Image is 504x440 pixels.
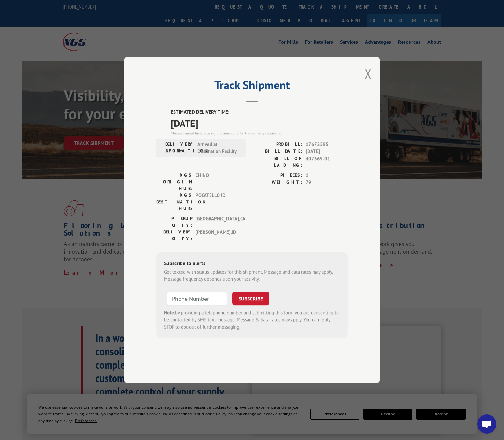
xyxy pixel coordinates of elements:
[171,109,348,116] label: ESTIMATED DELIVERY TIME:
[156,229,192,242] label: DELIVERY CITY:
[252,172,302,179] label: PIECES:
[306,179,348,186] span: 79
[477,414,496,434] div: Open chat
[171,130,348,136] div: The estimated time is using the time zone for the delivery destination.
[164,309,340,331] div: by providing a telephone number and submitting this form you are consenting to be contacted by SM...
[171,116,348,130] span: [DATE]
[167,292,227,305] input: Phone Number
[164,259,340,269] div: Subscribe to alerts
[158,141,194,155] label: DELIVERY INFORMATION:
[252,141,302,148] label: PROBILL:
[252,148,302,155] label: BILL DATE:
[232,292,269,305] button: SUBSCRIBE
[196,229,239,242] span: [PERSON_NAME] , ID
[196,215,239,229] span: [GEOGRAPHIC_DATA] , CA
[365,65,372,82] button: Close modal
[306,172,348,179] span: 1
[306,155,348,169] span: 407669-01
[156,215,192,229] label: PICKUP CITY:
[164,309,175,315] strong: Note:
[197,141,241,155] span: Arrived at Destination Facility
[252,179,302,186] label: WEIGHT:
[156,172,192,192] label: XGS ORIGIN HUB:
[196,192,239,212] span: POCATELLO ID
[164,269,340,283] div: Get texted with status updates for this shipment. Message and data rates may apply. Message frequ...
[156,192,192,212] label: XGS DESTINATION HUB:
[156,80,348,93] h2: Track Shipment
[306,148,348,155] span: [DATE]
[196,172,239,192] span: CHINO
[306,141,348,148] span: 17672595
[252,155,302,169] label: BILL OF LADING:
